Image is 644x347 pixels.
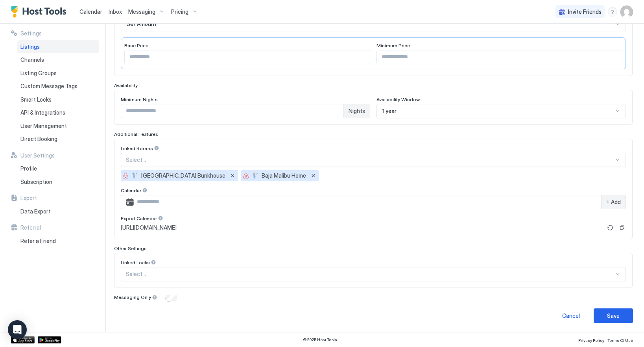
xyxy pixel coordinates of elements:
div: Cancel [562,312,580,320]
span: Subscription [20,178,52,186]
a: Subscription [17,175,99,189]
span: Nights [349,108,365,115]
a: API & Integrations [17,106,99,119]
span: Linked Locks [121,260,150,265]
a: Custom Message Tags [17,80,99,93]
a: [URL][DOMAIN_NAME] [121,224,602,231]
span: Linked Rooms [121,145,153,151]
span: Export Calendar [121,215,157,221]
span: Listing Groups [20,70,57,77]
button: Remove [309,172,317,180]
span: Availability [114,82,138,88]
input: Input Field [121,104,343,118]
span: Additional Features [114,131,158,137]
span: Availability Window [376,96,420,102]
div: Save [607,312,620,320]
span: 1 year [382,108,397,115]
input: Input Field [377,50,622,64]
span: Calendar [121,187,141,193]
span: + Add [606,199,621,206]
span: User Settings [20,152,55,159]
span: Privacy Policy [578,338,604,343]
input: Input Field [125,50,370,64]
a: User Management [17,119,99,133]
div: Open Intercom Messenger [8,320,27,339]
a: Google Play Store [38,336,61,343]
a: Data Export [17,205,99,218]
span: Custom Message Tags [20,83,78,90]
a: Smart Locks [17,93,99,106]
span: Profile [20,165,37,172]
a: Calendar [79,7,102,16]
a: Listings [17,40,99,54]
a: Inbox [109,7,122,16]
span: Minimum Nights [121,96,158,102]
span: Export [20,195,37,202]
a: Privacy Policy [578,336,604,344]
a: Host Tools Logo [11,6,70,18]
div: menu [608,7,617,17]
button: Cancel [551,308,590,323]
span: Messaging [128,8,155,15]
span: Data Export [20,208,51,215]
span: Terms Of Use [607,338,633,343]
button: Save [594,308,633,323]
span: Listings [20,43,40,50]
span: [URL][DOMAIN_NAME] [121,224,177,231]
input: Input Field [134,195,601,209]
button: Copy [618,224,626,232]
a: Profile [17,162,99,175]
a: Channels [17,53,99,67]
a: Direct Booking [17,132,99,146]
span: Direct Booking [20,135,57,143]
span: Channels [20,56,44,63]
span: Smart Locks [20,96,52,103]
span: Set Amount [127,20,157,28]
button: Remove [229,172,236,180]
span: Other Settings [114,245,147,251]
span: User Management [20,122,67,130]
button: Refresh [605,223,615,232]
span: API & Integrations [20,109,65,116]
span: Messaging Only [114,294,151,300]
a: App Store [11,336,35,343]
span: Base Price [124,43,148,48]
a: Terms Of Use [607,336,633,344]
span: Pricing [171,8,188,15]
a: Listing Groups [17,67,99,80]
span: Settings [20,30,42,37]
a: Refer a Friend [17,234,99,248]
div: User profile [620,6,633,18]
span: Invite Friends [568,8,602,15]
span: Calendar [79,8,102,15]
span: Minimum Price [376,43,410,48]
span: Referral [20,224,41,231]
span: [GEOGRAPHIC_DATA] Bunkhouse [141,172,225,179]
span: Baja Malibu Home [262,172,306,179]
span: Inbox [109,8,122,15]
span: Refer a Friend [20,238,56,245]
span: © 2025 Host Tools [303,337,337,342]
